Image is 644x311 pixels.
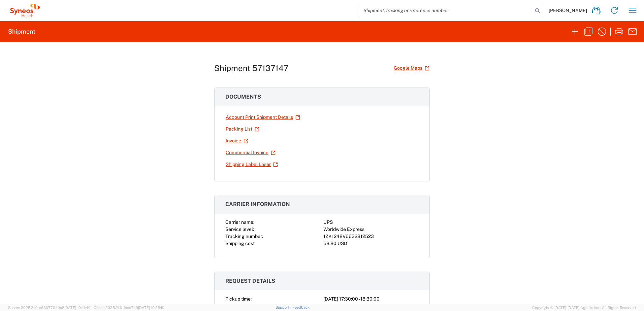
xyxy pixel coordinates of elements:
a: Shipping Label Laser [225,159,278,170]
span: Copyright © [DATE]-[DATE] Agistix Inc., All Rights Reserved [532,305,636,311]
div: Worldwide Express [323,226,419,233]
span: Client: 2025.21.0-faee749 [94,306,164,310]
a: Commercial Invoice [225,147,276,159]
span: Shipping cost [225,241,255,246]
a: Support [276,305,292,309]
span: [PERSON_NAME] [549,7,587,13]
div: [DATE] 17:30:00 - 18:30:00 [323,296,419,303]
span: [DATE] 10:41:40 [64,306,91,310]
input: Shipment, tracking or reference number [358,4,533,17]
a: Invoice [225,135,249,147]
h2: Shipment [8,28,35,36]
div: 1ZK1248V6632812523 [323,233,419,240]
span: Request details [225,278,275,284]
a: Google Maps [393,62,430,74]
a: Feedback [292,305,310,309]
a: Packing List [225,123,260,135]
h1: Shipment 57137147 [214,63,288,73]
span: Carrier name: [225,219,254,225]
a: Account Print Shipment Details [225,111,300,123]
span: [DATE] 10:25:10 [138,306,164,310]
span: Documents [225,94,261,100]
div: 58.80 USD [323,240,419,247]
span: Service level: [225,227,254,232]
span: Server: 2025.21.0-c63077040a8 [8,306,91,310]
span: Carrier information [225,201,290,207]
span: Tracking number: [225,234,263,239]
span: Pickup time: [225,296,252,302]
div: UPS [323,219,419,226]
